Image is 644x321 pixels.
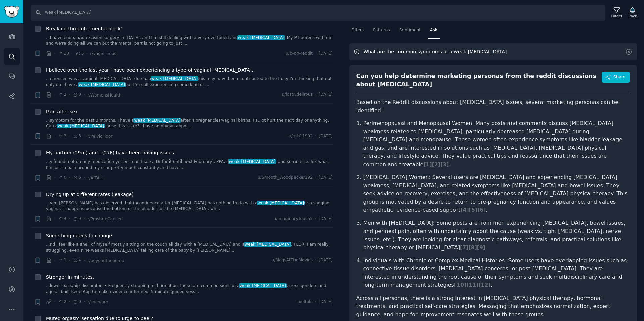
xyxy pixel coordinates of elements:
span: 2 [58,299,66,305]
span: · [84,174,85,181]
span: · [315,299,316,305]
a: Drying up at different rates (leakage) [46,191,134,198]
a: ...erienced was a vaginal [MEDICAL_DATA] due to aweak [MEDICAL_DATA]this may have been contribute... [46,76,333,88]
span: Sentiment [399,27,421,34]
span: [ 2 ] [432,161,440,168]
a: ...ver, [PERSON_NAME] has observed that incontinence after [MEDICAL_DATA] has nothing to do with ... [46,200,333,212]
span: I believe over the last year I have been experiencing a type of vaginal [MEDICAL_DATA]. [46,67,253,74]
span: · [69,215,70,222]
span: 9 [73,216,81,222]
span: u/b-on-reddit [286,51,313,57]
span: u/ptb11992 [289,133,313,139]
p: [MEDICAL_DATA] Women: Several users are [MEDICAL_DATA] and experiencing [MEDICAL_DATA] weakness, ... [363,173,630,214]
span: u/ImaginaryTouch5 [274,216,313,222]
span: · [54,91,56,99]
span: 5 [75,51,84,57]
div: Track [628,14,637,18]
a: Stronger in minutes. [46,274,94,281]
p: Perimenopausal and Menopausal Women: Many posts and comments discuss [MEDICAL_DATA] weakness rela... [363,119,630,169]
p: Men with [MEDICAL_DATA]: Some posts are from men experiencing [MEDICAL_DATA], bowel issues, and p... [363,219,630,252]
span: 3 [73,133,81,139]
span: [ 12 ] [478,282,490,288]
span: weak [MEDICAL_DATA] [57,124,105,128]
span: 6 [73,175,81,181]
span: r/beyondthebump [87,258,124,263]
a: ...lower back/hip discomfort • Frequently stopping mid urination These are common signs of aweak ... [46,283,333,295]
span: [ 8 ] [468,244,477,251]
span: 0 [58,175,66,181]
span: weak [MEDICAL_DATA] [237,35,285,40]
p: Individuals with Chronic or Complex Medical Histories: Some users have overlapping issues such as... [363,257,630,290]
span: · [54,298,56,305]
span: Ask [430,27,437,34]
span: 0 [73,299,81,305]
span: · [315,51,316,57]
span: 4 [73,257,81,263]
a: Breaking through "mental block" [46,25,123,33]
span: · [315,216,316,222]
span: 10 [58,51,69,57]
span: [ 9 ] [477,244,485,251]
p: Based on the Reddit discussions about [MEDICAL_DATA] issues, several marketing personas can be id... [356,98,630,115]
span: r/PelvicFloor [87,134,112,139]
p: Across all personas, there is a strong interest in [MEDICAL_DATA] physical therapy, hormonal trea... [356,294,630,319]
span: weak [MEDICAL_DATA] [78,82,126,87]
a: ...nd I feel like a shell of myself mostly sitting on the couch all day with a [MEDICAL_DATA] and... [46,242,333,253]
span: 4 [58,216,66,222]
span: · [54,50,56,57]
img: GummySearch logo [4,6,19,18]
span: [ 10 ] [454,282,466,288]
input: Search Keyword [31,5,605,21]
span: Filters [352,27,364,34]
span: · [315,92,316,98]
span: · [54,215,56,222]
span: r/ProstateCancer [87,217,122,221]
span: [DATE] [319,216,332,222]
span: [ 4 ] [460,207,469,213]
span: [DATE] [319,51,332,57]
a: My partner (29m) and I (27F) have been having issues. [46,149,175,156]
span: · [86,50,88,57]
span: · [54,257,56,264]
span: weak [MEDICAL_DATA] [244,242,291,247]
span: [ 11 ] [466,282,478,288]
button: Track [626,6,639,20]
span: · [69,91,70,99]
span: · [54,133,56,140]
a: ...y found, not on any medication yet bc I can't see a Dr for it until next February), PPA, aweak... [46,159,333,171]
input: Ask a question... [349,43,637,60]
span: 2 [58,92,66,98]
span: [ 1 ] [423,161,432,168]
span: 0 [73,92,81,98]
span: · [69,133,70,140]
button: Share [602,72,630,83]
span: weak [MEDICAL_DATA] [133,118,181,123]
span: 3 [58,133,66,139]
span: [DATE] [319,133,332,139]
span: weak [MEDICAL_DATA] [257,201,305,205]
span: · [84,215,85,222]
span: [DATE] [319,92,332,98]
span: r/vaginismus [90,51,116,56]
span: [ 3 ] [440,161,449,168]
a: ...I have endo, had excision surgery in [DATE], and I'm still dealing with a very overtoned andwe... [46,35,333,47]
span: weak [MEDICAL_DATA] [228,159,276,164]
span: u/oltolu [297,299,313,305]
span: [ 5 ] [469,207,477,213]
span: u/lostNdelirous [282,92,313,98]
a: Pain after sex [46,108,78,115]
span: · [69,298,70,305]
span: weak [MEDICAL_DATA] [151,76,198,81]
a: ...symptom for the past 3 months. I have aweak [MEDICAL_DATA]after 4 pregnancies/vaginal births. ... [46,118,333,129]
span: [ 7 ] [460,244,468,251]
span: · [84,257,85,264]
a: Something needs to change [46,232,112,239]
div: Can you help determine marketing personas from the reddit discussions about [MEDICAL_DATA] [356,72,602,88]
span: 1 [58,257,66,263]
